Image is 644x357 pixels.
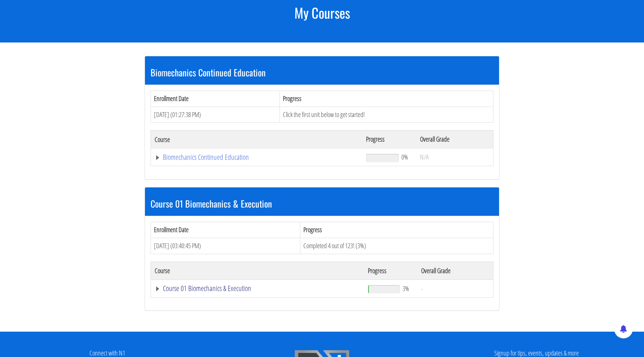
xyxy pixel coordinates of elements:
h4: Signup for tips, events, updates & more [435,350,638,357]
th: Progress [362,130,416,148]
th: Overall Grade [416,130,493,148]
th: Course [151,262,364,279]
th: Course [151,130,362,148]
th: Progress [364,262,417,279]
a: Course 01 Biomechanics & Execution [155,285,360,292]
span: 3% [402,284,409,293]
td: [DATE] (03:40:45 PM) [151,238,300,254]
h3: Course 01 Biomechanics & Execution [151,199,493,208]
th: Enrollment Date [151,222,300,238]
span: 0% [401,153,408,161]
th: Enrollment Date [151,91,280,107]
td: Completed 4 out of 123! (3%) [300,238,493,254]
th: Progress [280,91,493,107]
a: Biomechanics Continued Education [155,154,359,161]
td: Click the first unit below to get started! [280,107,493,123]
td: - [417,279,493,297]
td: [DATE] (01:27:38 PM) [151,107,280,123]
th: Progress [300,222,493,238]
h4: Connect with N1 [6,350,209,357]
h3: Biomechanics Continued Education [151,67,493,77]
th: Overall Grade [417,262,493,279]
td: N/A [416,148,493,166]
